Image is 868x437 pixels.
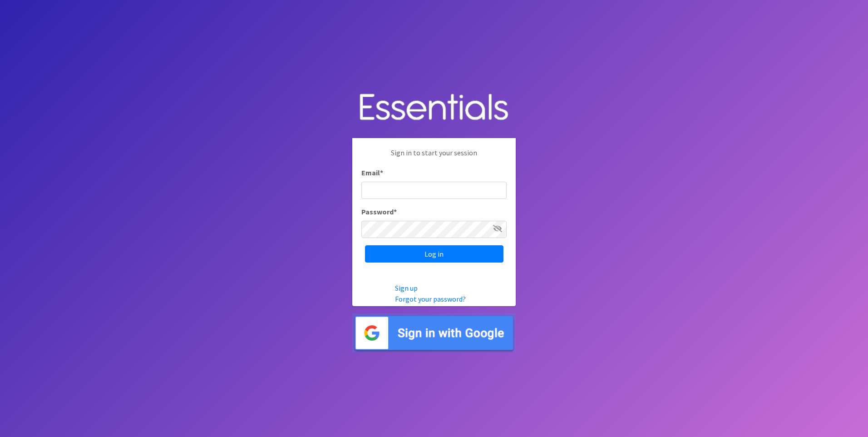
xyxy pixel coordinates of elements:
[352,313,516,353] img: Sign in with Google
[352,84,516,131] img: Human Essentials
[394,207,397,216] abbr: required
[361,147,507,167] p: Sign in to start your session
[380,168,383,177] abbr: required
[395,294,466,303] a: Forgot your password?
[365,245,503,263] input: Log in
[361,206,397,217] label: Password
[395,283,418,293] a: Sign up
[361,167,383,178] label: Email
